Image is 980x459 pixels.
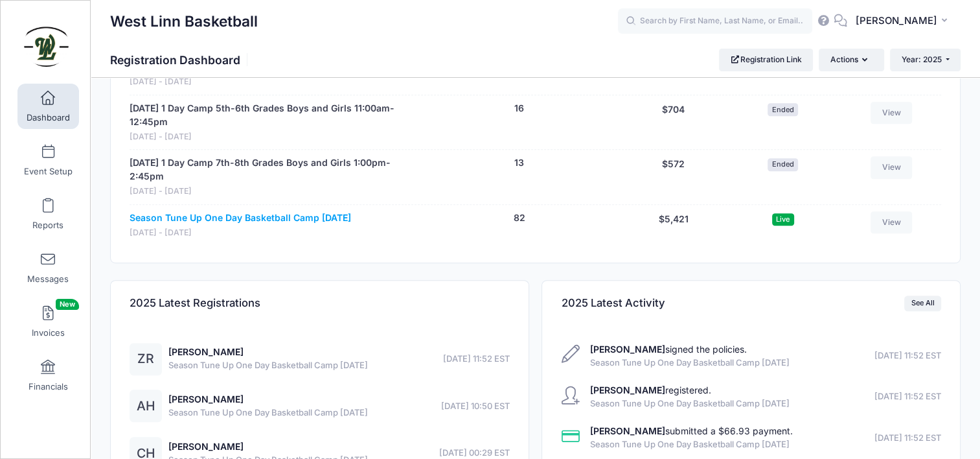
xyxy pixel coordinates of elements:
strong: [PERSON_NAME] [590,344,665,355]
a: View [871,211,912,233]
a: [PERSON_NAME] [168,441,244,452]
a: AH [130,401,162,412]
a: Messages [17,245,79,290]
button: 82 [513,211,525,225]
span: Dashboard [27,112,70,123]
span: [DATE] 10:50 EST [441,400,510,413]
strong: [PERSON_NAME] [590,384,665,395]
div: $572 [617,156,730,198]
a: [PERSON_NAME]registered. [590,384,711,395]
span: [DATE] - [DATE] [130,76,415,88]
a: Dashboard [17,84,79,129]
span: New [56,299,79,310]
div: ZR [130,343,162,375]
a: Event Setup [17,137,79,183]
a: Financials [17,353,79,398]
a: [PERSON_NAME] [168,394,244,405]
a: Reports [17,191,79,237]
span: Season Tune Up One Day Basketball Camp [DATE] [590,397,790,410]
span: [DATE] 11:52 EST [874,432,941,445]
a: ZR [130,354,162,365]
span: [DATE] 11:52 EST [874,349,941,362]
a: West Linn Basketball [1,14,91,75]
span: [DATE] 11:52 EST [874,390,941,403]
span: [DATE] 11:52 EST [443,353,510,366]
button: 16 [514,102,524,115]
button: [PERSON_NAME] [847,6,961,36]
input: Search by First Name, Last Name, or Email... [618,8,812,34]
button: Year: 2025 [890,49,961,71]
a: [DATE] 1 Day Camp 5th-6th Grades Boys and Girls 11:00am-12:45pm [130,102,415,129]
button: Actions [819,49,883,71]
a: [PERSON_NAME]submitted a $66.93 payment. [590,425,793,436]
a: [PERSON_NAME]signed the policies. [590,344,747,355]
span: Ended [768,158,798,171]
span: Invoices [32,327,65,338]
div: $5,421 [617,211,730,239]
span: [DATE] - [DATE] [130,185,415,198]
h4: 2025 Latest Registrations [130,285,260,322]
span: Ended [768,103,798,115]
a: See All [904,296,941,311]
span: Messages [27,274,69,285]
a: View [871,156,912,178]
strong: [PERSON_NAME] [590,425,665,436]
span: Season Tune Up One Day Basketball Camp [DATE] [168,406,368,419]
span: Event Setup [24,166,73,177]
a: [DATE] 1 Day Camp 7th-8th Grades Boys and Girls 1:00pm-2:45pm [130,156,415,183]
span: [DATE] - [DATE] [130,227,351,239]
h1: Registration Dashboard [110,53,251,67]
a: Registration Link [719,49,813,71]
h1: West Linn Basketball [110,6,258,36]
a: View [871,102,912,124]
a: [PERSON_NAME] [168,346,244,357]
h4: 2025 Latest Activity [562,285,665,322]
img: West Linn Basketball [22,20,71,69]
a: InvoicesNew [17,299,79,344]
div: $704 [617,102,730,143]
span: Reports [32,220,63,231]
span: [PERSON_NAME] [856,14,937,28]
button: 13 [514,156,524,170]
span: Season Tune Up One Day Basketball Camp [DATE] [590,357,790,370]
a: Season Tune Up One Day Basketball Camp [DATE] [130,211,351,225]
span: Season Tune Up One Day Basketball Camp [DATE] [168,359,368,372]
span: [DATE] - [DATE] [130,131,415,143]
div: AH [130,390,162,422]
span: Financials [28,381,68,392]
span: Season Tune Up One Day Basketball Camp [DATE] [590,438,793,451]
span: Year: 2025 [902,54,942,64]
span: Live [772,213,794,226]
